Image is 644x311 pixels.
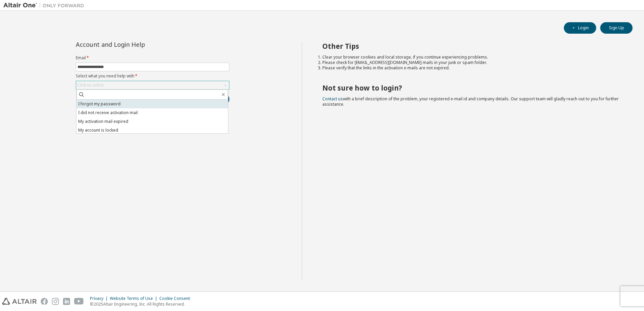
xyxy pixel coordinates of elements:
[110,296,159,301] div: Website Terms of Use
[159,296,194,301] div: Cookie Consent
[322,60,621,65] li: Please check for [EMAIL_ADDRESS][DOMAIN_NAME] mails in your junk or spam folder.
[52,298,59,305] img: instagram.svg
[322,83,621,92] h2: Not sure how to login?
[90,296,110,301] div: Privacy
[76,73,229,79] label: Select what you need help with
[76,42,199,47] div: Account and Login Help
[564,22,596,34] button: Login
[41,298,48,305] img: facebook.svg
[76,81,229,89] div: Click to select
[74,298,84,305] img: youtube.svg
[76,100,228,108] li: I forgot my password
[322,55,621,60] li: Clear your browser cookies and local storage, if you continue experiencing problems.
[76,55,229,61] label: Email
[3,2,88,9] img: Altair One
[322,65,621,71] li: Please verify that the links in the activation e-mails are not expired.
[322,42,621,50] h2: Other Tips
[322,96,619,107] span: with a brief description of the problem, your registered e-mail id and company details. Our suppo...
[600,22,633,34] button: Sign Up
[2,298,37,305] img: altair_logo.svg
[77,82,104,88] div: Click to select
[63,298,70,305] img: linkedin.svg
[90,301,194,307] p: © 2025 Altair Engineering, Inc. All Rights Reserved.
[322,96,343,102] a: Contact us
